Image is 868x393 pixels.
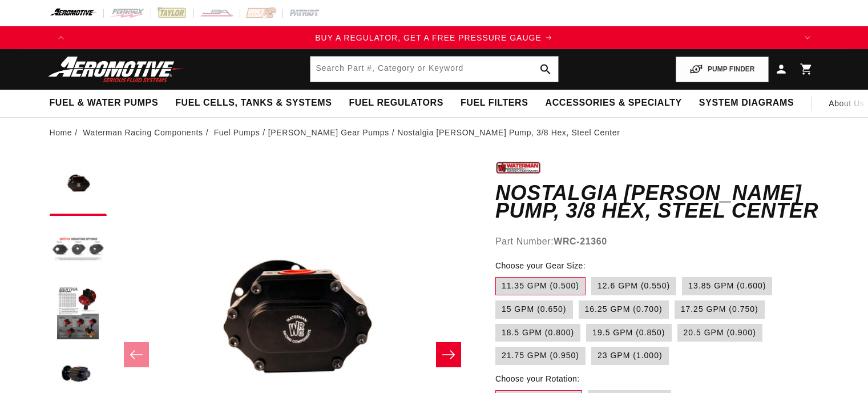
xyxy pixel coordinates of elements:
input: Search by Part Number, Category or Keyword [310,57,558,82]
span: About Us [829,99,864,108]
a: Waterman Racing Components [83,126,203,139]
label: 13.85 GPM (0.600) [682,277,772,295]
span: Accessories & Specialty [546,97,682,109]
label: 11.35 GPM (0.500) [495,277,586,295]
summary: Fuel Regulators [340,90,451,117]
label: 15 GPM (0.650) [495,300,573,319]
span: Fuel Filters [461,97,528,109]
summary: Fuel Filters [452,90,537,117]
h1: Nostalgia [PERSON_NAME] Pump, 3/8 Hex, Steel Center [495,184,819,220]
button: search button [533,57,558,82]
button: Slide left [124,342,149,367]
button: Load image 1 in gallery view [50,159,107,216]
div: Announcement [72,31,796,44]
span: BUY A REGULATOR, GET A FREE PRESSURE GAUGE [315,33,542,42]
li: Nostalgia [PERSON_NAME] Pump, 3/8 Hex, Steel Center [397,126,620,139]
img: Aeromotive [45,56,188,83]
button: Load image 3 in gallery view [50,284,107,342]
label: 23 GPM (1.000) [591,347,669,365]
button: PUMP FINDER [676,57,768,82]
span: Fuel & Water Pumps [50,97,159,109]
slideshow-component: Translation missing: en.sections.announcements.announcement_bar [21,26,847,49]
span: Fuel Cells, Tanks & Systems [175,97,332,109]
button: Load image 2 in gallery view [50,222,107,279]
summary: Fuel Cells, Tanks & Systems [167,90,340,117]
summary: Accessories & Specialty [537,90,691,117]
label: 20.5 GPM (0.900) [677,324,762,342]
a: Fuel Pumps [214,126,260,139]
li: [PERSON_NAME] Gear Pumps [268,126,398,139]
label: 18.5 GPM (0.800) [495,324,580,342]
span: System Diagrams [699,97,794,109]
nav: breadcrumbs [50,126,819,139]
button: Slide right [436,342,461,367]
legend: Choose your Rotation: [495,373,581,385]
button: Translation missing: en.sections.announcements.previous_announcement [50,26,72,49]
summary: System Diagrams [691,90,802,117]
label: 19.5 GPM (0.850) [586,324,671,342]
a: BUY A REGULATOR, GET A FREE PRESSURE GAUGE [72,31,796,44]
div: Part Number: [495,234,819,249]
button: Translation missing: en.sections.announcements.next_announcement [796,26,819,49]
div: 1 of 4 [72,31,796,44]
strong: WRC-21360 [554,236,607,246]
label: 16.25 GPM (0.700) [579,300,669,319]
a: Home [50,126,72,139]
label: 12.6 GPM (0.550) [591,277,676,295]
label: 17.25 GPM (0.750) [675,300,765,319]
summary: Fuel & Water Pumps [41,90,167,117]
legend: Choose your Gear Size: [495,260,587,272]
label: 21.75 GPM (0.950) [495,347,586,365]
span: Fuel Regulators [349,97,443,109]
